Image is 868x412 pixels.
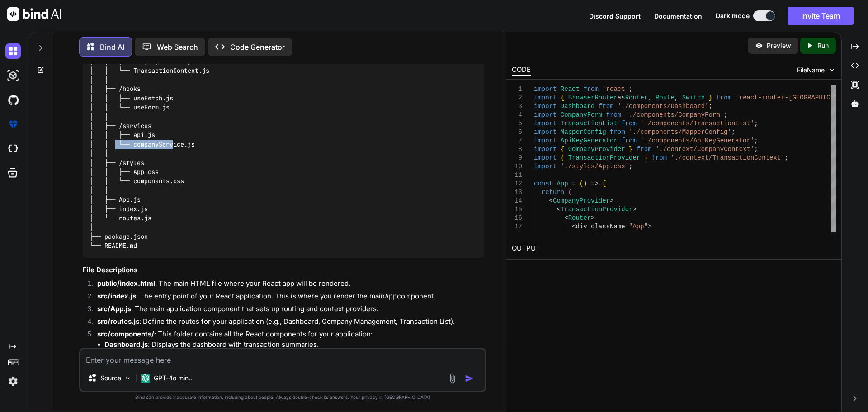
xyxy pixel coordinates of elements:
span: , [648,94,651,101]
span: < [564,214,568,222]
span: React [560,85,579,93]
span: , [675,94,678,101]
span: import [534,146,557,153]
img: attachment [447,373,458,384]
span: Dark mode [716,11,750,20]
button: Documentation [654,11,702,21]
button: Discord Support [589,11,641,21]
span: './styles/App.css' [560,163,628,170]
span: } [708,94,712,101]
div: 16 [512,214,522,223]
span: = [572,180,576,187]
span: ; [784,154,788,161]
span: ( [580,180,583,187]
span: 'react' [602,85,629,93]
div: 2 [512,94,522,102]
div: 6 [512,128,522,137]
h3: File Descriptions [83,265,484,275]
span: div className [576,223,625,230]
span: TransactionProvider [560,206,632,213]
span: './context/CompanyContext' [656,146,754,153]
span: CompanyProvider [553,197,610,204]
strong: src/routes.js [97,317,139,326]
span: > [632,206,636,213]
span: from [610,128,625,136]
span: Router [625,94,647,101]
span: from [621,120,637,127]
span: import [534,128,557,136]
span: './components/MapperConfig' [629,128,731,136]
span: from [716,94,731,101]
span: "App" [629,223,648,230]
img: Pick Models [124,374,132,382]
p: : The main HTML file where your React app will be rendered. [97,279,484,289]
img: preview [755,42,763,50]
span: ; [754,146,758,153]
span: ; [754,120,758,127]
span: TransactionProvider [568,154,640,161]
span: 'react-router-[GEOGRAPHIC_DATA]' [735,94,857,101]
p: : The entry point of your React application. This is where you render the main component. [97,291,484,302]
span: import [534,94,557,101]
strong: src/index.js [97,292,136,300]
img: darkAi-studio [5,68,21,83]
span: < [579,232,583,239]
p: : This folder contains all the React components for your application: [97,329,484,340]
span: Switch [583,232,606,239]
span: as [618,94,625,101]
span: import [534,120,557,127]
span: Router [568,214,590,222]
span: { [560,154,564,161]
p: Run [817,41,829,50]
span: > [606,232,609,239]
span: import [534,154,557,161]
span: FileName [797,66,825,75]
div: 8 [512,145,522,154]
span: < [557,206,560,213]
p: Bind AI [100,42,124,52]
div: 5 [512,119,522,128]
span: Documentation [654,12,702,20]
span: < [549,197,552,204]
span: import [534,85,557,93]
span: Switch [682,94,704,101]
span: ) [583,180,587,187]
div: 14 [512,197,522,205]
span: './context/TransactionContext' [670,154,784,161]
strong: src/App.js [97,304,131,313]
p: Code Generator [230,42,285,52]
strong: src/components/ [97,330,154,338]
span: from [637,146,652,153]
span: from [599,103,614,110]
span: Discord Support [589,12,641,20]
div: 12 [512,180,522,188]
span: from [606,111,621,118]
p: GPT-4o min.. [154,374,192,383]
strong: Dashboard.js [104,340,148,349]
div: 17 [512,223,522,231]
div: 13 [512,188,522,197]
span: MapperConfig [560,128,606,136]
span: = [625,223,628,230]
span: from [651,154,667,161]
span: import [534,163,557,170]
li: : Displays the dashboard with transaction summaries. [104,340,484,350]
span: > [648,223,651,230]
div: 3 [512,102,522,111]
span: ; [629,163,632,170]
span: const [534,180,553,187]
span: > [591,214,594,222]
img: cloudideIcon [5,141,21,156]
p: Bind can provide inaccurate information, including about people. Always double-check its answers.... [79,394,486,401]
p: : Define the routes for your application (e.g., Dashboard, Company Management, Transaction List). [97,317,484,327]
span: ; [731,128,735,136]
code: App [385,292,397,301]
img: GPT-4o mini [141,374,150,383]
strong: public/index.html [97,279,155,288]
span: < [572,223,576,230]
p: Web Search [157,42,198,52]
span: App [557,180,568,187]
span: './components/ApiKeyGenerator' [640,137,754,144]
span: './components/CompanyForm' [625,111,723,118]
div: 10 [512,162,522,171]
